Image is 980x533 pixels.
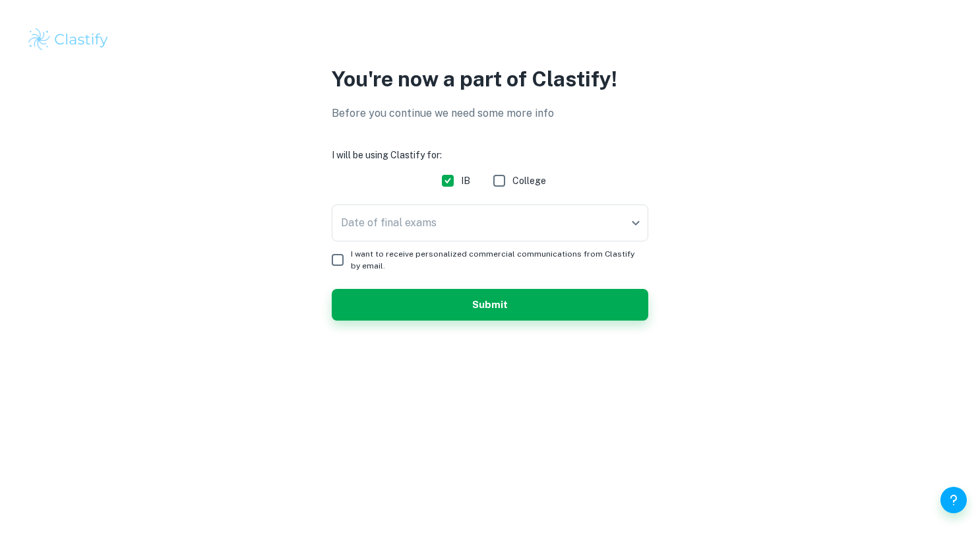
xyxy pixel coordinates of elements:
span: I want to receive personalized commercial communications from Clastify by email. [351,248,638,272]
span: College [512,173,546,188]
img: Clastify logo [26,26,110,53]
button: Submit [332,289,648,321]
span: IB [461,173,470,188]
p: Before you continue we need some more info [332,106,648,121]
h6: I will be using Clastify for: [332,148,648,162]
button: Help and Feedback [940,487,967,513]
p: You're now a part of Clastify! [332,63,648,95]
a: Clastify logo [26,26,954,53]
